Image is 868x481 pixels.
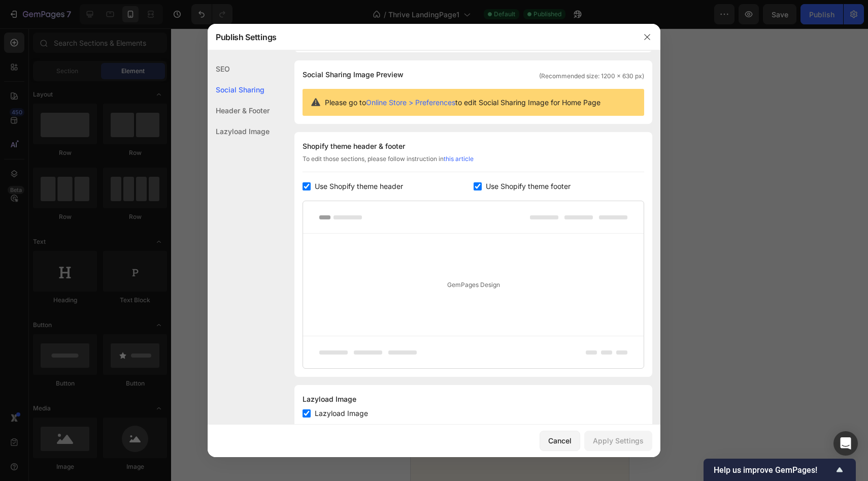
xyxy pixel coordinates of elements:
[584,431,652,451] button: Apply Settings
[208,24,634,50] div: Publish Settings
[539,72,644,81] span: (Recommended size: 1200 x 630 px)
[303,393,644,405] div: Lazyload Image
[325,97,600,108] span: Please go to to edit Social Sharing Image for Home Page
[486,180,571,193] span: Use Shopify theme footer
[208,79,270,100] div: Social Sharing
[593,435,644,446] div: Apply Settings
[315,180,403,193] span: Use Shopify theme header
[714,464,846,476] button: Show survey - Help us improve GemPages!
[208,100,270,121] div: Header & Footer
[303,234,644,336] div: GemPages Design
[303,140,644,152] div: Shopify theme header & footer
[208,121,270,142] div: Lazyload Image
[23,28,195,143] img: image_demo.jpg
[540,431,580,451] button: Cancel
[548,435,572,446] div: Cancel
[444,155,474,163] a: this article
[5,167,218,200] h2: Meanwhile, here's what our mornings actually look like:
[366,98,455,107] a: Online Store > Preferences
[303,69,404,81] span: Social Sharing Image Preview
[208,58,270,79] div: SEO
[303,154,644,172] div: To edit those sections, please follow instruction in
[833,431,858,456] div: Open Intercom Messenger
[714,465,833,475] span: Help us improve GemPages!
[315,407,368,420] span: Lazyload Image
[15,216,203,371] img: image_demo.jpg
